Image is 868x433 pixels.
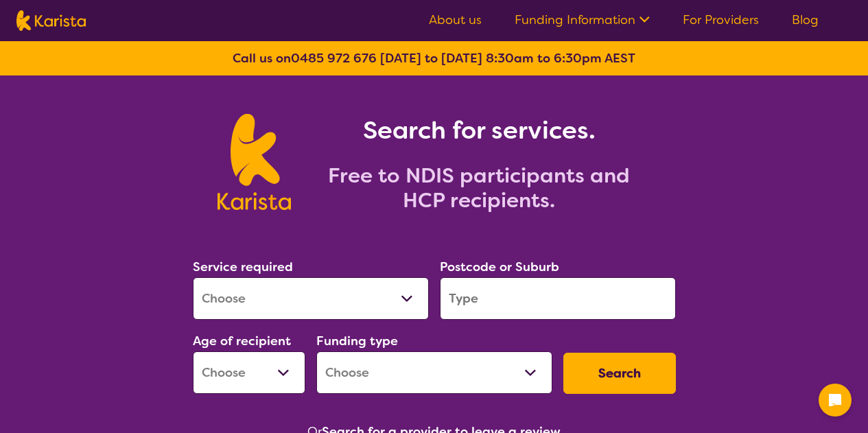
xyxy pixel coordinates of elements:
[440,277,676,320] input: Type
[563,353,676,394] button: Search
[792,12,819,28] a: Blog
[429,12,482,28] a: About us
[440,259,559,275] label: Postcode or Suburb
[193,259,293,275] label: Service required
[307,163,650,213] h2: Free to NDIS participants and HCP recipients.
[16,10,86,31] img: Karista logo
[193,333,291,349] label: Age of recipient
[307,114,650,147] h1: Search for services.
[316,333,398,349] label: Funding type
[515,12,650,28] a: Funding Information
[291,50,377,67] a: 0485 972 676
[233,50,635,67] b: Call us on [DATE] to [DATE] 8:30am to 6:30pm AEST
[683,12,759,28] a: For Providers
[218,114,291,210] img: Karista logo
